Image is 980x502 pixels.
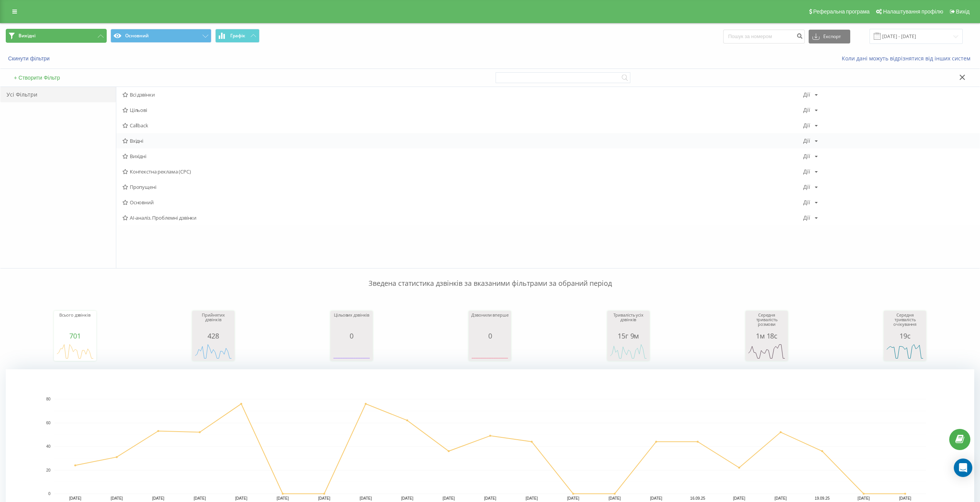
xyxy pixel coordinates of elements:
[122,107,803,113] span: Цільові
[360,496,372,500] text: [DATE]
[957,74,968,82] button: Закрити
[886,340,924,363] svg: A chart.
[215,29,260,43] button: Графік
[194,496,206,500] text: [DATE]
[56,340,94,363] svg: A chart.
[111,29,211,43] button: Основний
[956,8,970,15] span: Вихід
[56,313,94,332] div: Всього дзвінків
[842,55,974,62] a: Коли дані можуть відрізнятися вiд інших систем
[609,313,648,332] div: Тривалість усіх дзвінків
[194,313,233,332] div: Прийнятих дзвінків
[803,215,810,220] div: Дії
[803,184,810,190] div: Дії
[152,496,164,500] text: [DATE]
[484,496,496,500] text: [DATE]
[747,340,786,363] svg: A chart.
[6,263,974,289] p: Зведена статистика дзвінків за вказаними фільтрами за обраний період
[122,215,803,220] span: AI-аналіз. Проблемні дзвінки
[650,496,662,500] text: [DATE]
[567,496,580,500] text: [DATE]
[46,421,51,425] text: 60
[813,8,870,15] span: Реферальна програма
[471,340,509,363] svg: A chart.
[886,313,924,332] div: Середня тривалість очікування
[122,184,803,190] span: Пропущені
[332,313,371,332] div: Цільових дзвінків
[276,496,289,500] text: [DATE]
[723,30,805,43] input: Пошук за номером
[235,496,248,500] text: [DATE]
[122,169,803,174] span: Контекстна реклама (CPC)
[954,459,972,477] div: Open Intercom Messenger
[803,169,810,174] div: Дії
[332,340,371,363] svg: A chart.
[401,496,414,500] text: [DATE]
[747,313,786,332] div: Середня тривалість розмови
[899,496,911,500] text: [DATE]
[775,496,787,500] text: [DATE]
[318,496,330,500] text: [DATE]
[803,123,810,128] div: Дії
[609,340,648,363] svg: A chart.
[46,397,51,401] text: 80
[46,444,51,449] text: 40
[733,496,745,500] text: [DATE]
[442,496,455,500] text: [DATE]
[122,123,803,128] span: Callback
[883,8,943,15] span: Налаштування профілю
[48,492,50,496] text: 0
[858,496,870,500] text: [DATE]
[122,153,803,159] span: Вихідні
[803,200,810,205] div: Дії
[12,74,62,81] button: + Створити Фільтр
[803,107,810,113] div: Дії
[690,496,705,500] text: 16.09.25
[46,468,51,472] text: 20
[471,332,509,340] div: 0
[194,340,233,363] svg: A chart.
[471,313,509,332] div: Дзвонили вперше
[18,33,35,39] span: Вихідні
[809,30,850,43] button: Експорт
[747,332,786,340] div: 1м 18с
[609,332,648,340] div: 15г 9м
[56,332,94,340] div: 701
[609,496,621,500] text: [DATE]
[194,332,233,340] div: 428
[332,332,371,340] div: 0
[122,92,803,97] span: Всі дзвінки
[803,92,810,97] div: Дії
[803,138,810,143] div: Дії
[886,332,924,340] div: 19с
[0,87,116,102] div: Усі Фільтри
[803,153,810,159] div: Дії
[6,29,107,43] button: Вихідні
[230,33,245,38] span: Графік
[815,496,830,500] text: 19.09.25
[122,200,803,205] span: Основний
[122,138,803,143] span: Вхідні
[69,496,82,500] text: [DATE]
[111,496,123,500] text: [DATE]
[526,496,538,500] text: [DATE]
[6,55,54,62] button: Скинути фільтри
